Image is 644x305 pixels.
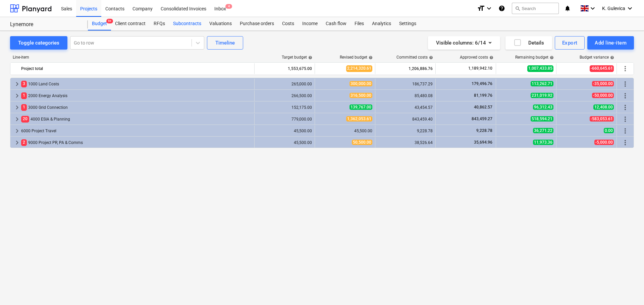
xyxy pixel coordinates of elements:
div: 4000 ESIA & Planning [21,114,252,125]
span: 36,271.22 [533,128,553,133]
span: -35,000.00 [592,81,614,86]
span: 81,199.76 [473,93,493,98]
a: Purchase orders [236,17,278,30]
span: help [488,56,493,60]
div: Visible columns : 6/14 [436,39,492,47]
span: 843,459.27 [471,117,493,121]
a: Costs [278,17,298,30]
span: 2 [21,139,27,146]
a: RFQs [150,17,169,30]
div: 2000 Energy Analysis [21,90,252,101]
iframe: Chat Widget [610,273,644,305]
span: More actions [621,103,629,111]
div: 9000 Project PR, PA & Comms [21,137,252,148]
span: 1,362,053.61 [346,116,372,122]
i: keyboard_arrow_down [485,4,493,12]
a: Valuations [205,17,236,30]
i: format_size [477,4,485,12]
span: 2,214,320.61 [346,65,372,72]
div: Revised budget [340,55,373,60]
div: 45,500.00 [318,129,372,133]
div: Settings [395,17,420,30]
div: 45,500.00 [257,129,312,133]
span: K. Gulevica [602,6,625,11]
a: Analytics [368,17,395,30]
span: help [609,56,614,60]
div: Timeline [215,39,235,47]
span: More actions [621,65,629,73]
span: keyboard_arrow_right [13,80,21,88]
span: help [548,56,554,60]
div: 45,500.00 [257,140,312,145]
span: help [307,56,312,60]
span: 9,228.78 [476,128,493,133]
span: 0.00 [604,128,614,133]
span: 1 [21,92,27,99]
span: More actions [621,80,629,88]
div: Client contract [111,17,150,30]
span: search [515,6,520,11]
a: Subcontracts [169,17,205,30]
span: 113,262.71 [531,81,553,86]
span: keyboard_arrow_right [13,139,21,147]
span: help [367,56,373,60]
div: Lynemore [10,21,80,28]
span: 20 [21,116,29,122]
div: 265,000.00 [257,82,312,86]
div: Budget variance [580,55,614,60]
button: Details [505,36,552,50]
div: 266,500.00 [257,93,312,98]
button: Visible columns:6/14 [428,36,500,50]
a: Files [351,17,368,30]
span: More actions [621,139,629,147]
span: help [428,56,433,60]
div: 779,000.00 [257,117,312,122]
span: -583,053.61 [590,116,614,122]
div: 1,206,886.76 [378,63,433,74]
span: 316,500.00 [350,93,372,98]
div: 3000 Grid Connection [21,102,252,113]
span: 35,694.96 [473,140,493,145]
div: Export [562,39,578,47]
div: Project total [21,63,252,74]
div: 9,228.78 [378,129,433,133]
div: Budget [88,17,111,30]
span: 50,500.00 [352,140,372,145]
div: 43,454.57 [378,105,433,110]
button: Timeline [207,36,243,50]
span: -50,000.00 [592,93,614,98]
div: 6000 Project Travel [21,126,252,136]
div: 85,480.08 [378,93,433,98]
div: Details [514,39,544,47]
span: 179,496.76 [471,81,493,86]
div: 186,737.29 [378,82,433,86]
button: Add line-item [587,36,634,50]
span: More actions [621,115,629,123]
span: keyboard_arrow_right [13,127,21,135]
button: Export [555,36,585,50]
div: Committed costs [396,55,433,60]
button: Toggle categories [10,36,67,50]
span: More actions [621,92,629,100]
a: Cash flow [322,17,351,30]
button: Search [512,3,559,14]
div: Add line-item [595,39,627,47]
span: keyboard_arrow_right [13,103,21,111]
span: 3 [21,81,27,87]
div: 1000 Land Costs [21,79,252,89]
span: 96,312.43 [533,104,553,110]
span: 231,019.92 [531,93,553,98]
span: 11,973.36 [533,140,553,145]
span: 1,189,942.10 [468,66,493,71]
span: 9+ [106,19,113,23]
div: 38,526.64 [378,140,433,145]
i: notifications [564,4,571,12]
div: 843,459.40 [378,117,433,122]
span: 300,000.00 [350,81,372,86]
